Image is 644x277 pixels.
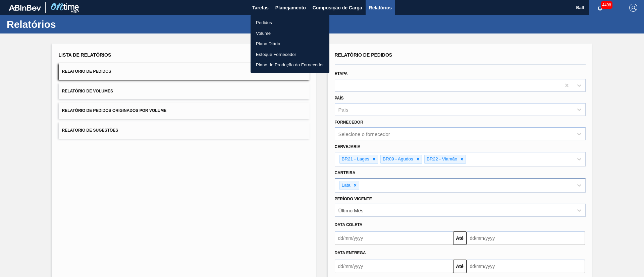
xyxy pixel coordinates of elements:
[251,17,329,28] a: Pedidos
[251,39,329,49] a: Plano Diário
[251,49,329,60] a: Estoque Fornecedor
[251,28,329,39] a: Volume
[251,60,329,70] a: Plano de Produção do Fornecedor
